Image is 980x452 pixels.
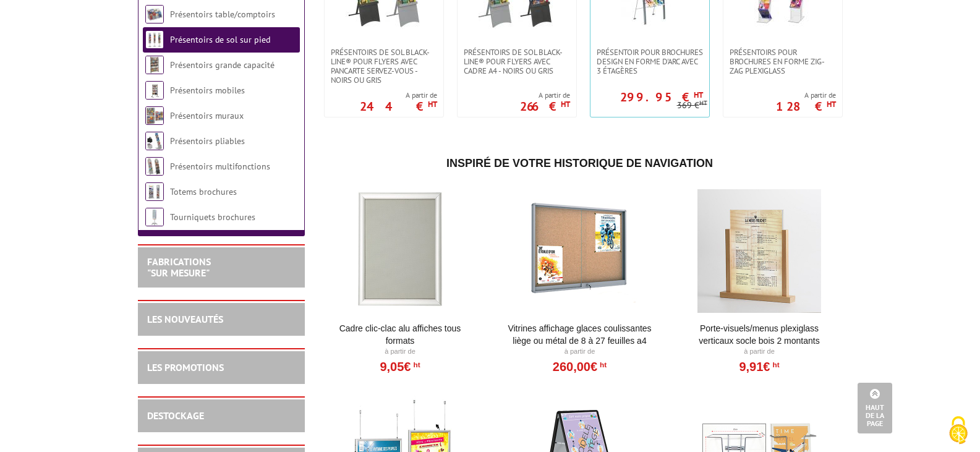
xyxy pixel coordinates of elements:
span: Présentoirs de sol Black-Line® pour flyers avec pancarte Servez-vous - Noirs ou gris [331,48,437,85]
a: LES NOUVEAUTÉS [147,313,223,325]
sup: HT [694,90,703,100]
a: Porte-Visuels/Menus Plexiglass Verticaux Socle Bois 2 Montants [683,322,836,347]
button: Cookies (fenêtre modale) [937,410,980,452]
a: 9,05€HT [380,363,420,370]
a: Vitrines affichage glaces coulissantes liège ou métal de 8 à 27 feuilles A4 [503,322,656,347]
sup: HT [827,99,836,109]
p: À partir de [324,347,477,357]
span: A partir de [360,90,437,100]
img: Tourniquets brochures [145,208,164,226]
a: Présentoirs pour brochures en forme Zig-Zag Plexiglass [723,48,842,75]
a: Présentoirs de sol sur pied [170,34,270,45]
img: Présentoirs muraux [145,106,164,125]
a: Présentoirs de sol Black-Line® pour flyers avec cadre A4 - Noirs ou Gris [458,48,576,75]
a: DESTOCKAGE [147,409,204,422]
span: A partir de [776,90,836,100]
a: Présentoir pour brochures design en forme d'arc avec 3 étagères [590,48,709,75]
a: Cadre Clic-Clac Alu affiches tous formats [324,322,477,347]
img: Présentoirs pliables [145,132,164,150]
img: Présentoirs grande capacité [145,56,164,74]
a: Présentoirs muraux [170,110,244,121]
a: Présentoirs table/comptoirs [170,9,275,20]
sup: HT [699,98,707,107]
span: Inspiré de votre historique de navigation [446,157,713,169]
a: FABRICATIONS"Sur Mesure" [147,255,211,279]
span: A partir de [520,90,570,100]
p: 128 € [776,103,836,110]
p: 244 € [360,103,437,110]
p: 369 € [677,101,707,110]
span: Présentoir pour brochures design en forme d'arc avec 3 étagères [597,48,703,75]
span: Présentoirs de sol Black-Line® pour flyers avec cadre A4 - Noirs ou Gris [464,48,570,75]
p: 299.95 € [620,93,703,101]
a: Présentoirs grande capacité [170,59,275,70]
a: LES PROMOTIONS [147,361,224,373]
p: 266 € [520,103,570,110]
a: Tourniquets brochures [170,211,255,223]
a: Présentoirs pliables [170,135,245,147]
span: Présentoirs pour brochures en forme Zig-Zag Plexiglass [730,48,836,75]
a: 9,91€HT [739,363,779,370]
a: Totems brochures [170,186,237,197]
sup: HT [770,360,779,369]
img: Présentoirs multifonctions [145,157,164,176]
img: Totems brochures [145,182,164,201]
img: Présentoirs de sol sur pied [145,30,164,49]
a: Haut de la page [858,383,892,433]
img: Cookies (fenêtre modale) [943,415,974,446]
img: Présentoirs table/comptoirs [145,5,164,23]
sup: HT [597,360,607,369]
p: À partir de [683,347,836,357]
a: Présentoirs mobiles [170,85,245,96]
sup: HT [561,99,570,109]
a: Présentoirs de sol Black-Line® pour flyers avec pancarte Servez-vous - Noirs ou gris [325,48,443,85]
a: Présentoirs multifonctions [170,161,270,172]
sup: HT [428,99,437,109]
a: 260,00€HT [553,363,607,370]
sup: HT [411,360,420,369]
img: Présentoirs mobiles [145,81,164,100]
p: À partir de [503,347,656,357]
